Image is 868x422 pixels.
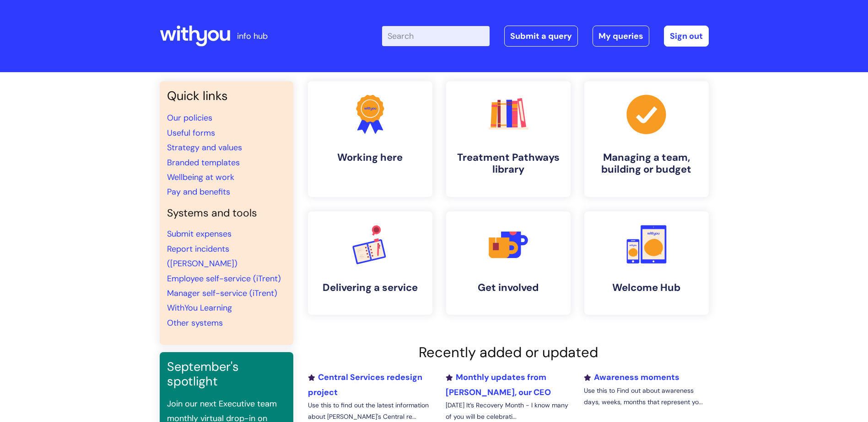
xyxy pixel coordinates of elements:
[308,81,432,197] a: Working here
[584,372,679,383] a: Awareness moments
[308,211,432,315] a: Delivering a service
[584,81,709,197] a: Managing a team, building or budget
[237,29,268,43] p: info hub
[167,273,281,284] a: Employee self-service (iTrent)
[167,112,212,123] a: Our policies
[453,282,563,294] h4: Get involved
[167,127,215,138] a: Useful forms
[167,228,232,239] a: Submit expenses
[382,26,490,46] input: Search
[592,152,701,176] h4: Managing a team, building or budget
[584,211,709,315] a: Welcome Hub
[167,89,286,103] h3: Quick links
[446,81,571,197] a: Treatment Pathways library
[315,282,425,294] h4: Delivering a service
[167,317,223,328] a: Other systems
[308,372,422,397] a: Central Services redesign project
[382,26,709,47] div: | -
[167,288,277,299] a: Manager self-service (iTrent)
[592,282,701,294] h4: Welcome Hub
[167,207,286,220] h4: Systems and tools
[167,186,230,197] a: Pay and benefits
[315,152,425,164] h4: Working here
[446,372,551,397] a: Monthly updates from [PERSON_NAME], our CEO
[584,385,708,408] p: Use this to Find out about awareness days, weeks, months that represent yo...
[167,302,232,313] a: WithYou Learning
[453,152,563,176] h4: Treatment Pathways library
[167,157,240,168] a: Branded templates
[664,26,709,47] a: Sign out
[504,26,578,47] a: Submit a query
[167,172,234,183] a: Wellbeing at work
[446,211,571,315] a: Get involved
[167,243,237,269] a: Report incidents ([PERSON_NAME])
[593,26,649,47] a: My queries
[167,142,242,153] a: Strategy and values
[308,344,709,361] h2: Recently added or updated
[167,359,286,389] h3: September's spotlight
